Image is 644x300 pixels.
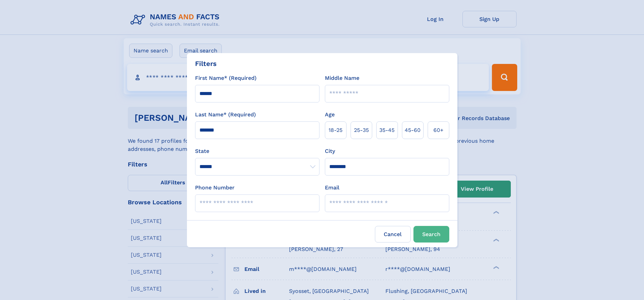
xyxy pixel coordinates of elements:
label: State [195,147,319,155]
label: Cancel [375,226,411,243]
span: 35‑45 [379,126,395,134]
label: City [325,147,335,155]
span: 45‑60 [405,126,421,134]
button: Search [413,226,449,243]
label: Middle Name [325,74,359,82]
div: Filters [195,59,217,69]
label: Phone Number [195,184,235,192]
label: Age [325,111,335,119]
label: Last Name* (Required) [195,111,256,119]
label: First Name* (Required) [195,74,257,82]
span: 25‑35 [354,126,369,134]
span: 18‑25 [329,126,342,134]
span: 60+ [433,126,444,134]
label: Email [325,184,339,192]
